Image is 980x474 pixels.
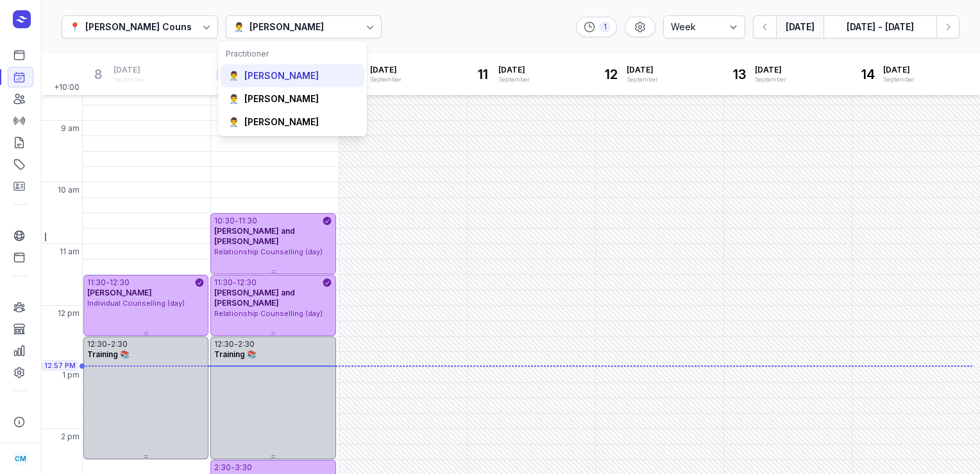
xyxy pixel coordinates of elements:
span: [PERSON_NAME] [87,288,152,297]
div: [PERSON_NAME] Counselling [85,19,217,35]
div: [PERSON_NAME] [244,69,319,82]
div: 2:30 [214,462,231,473]
div: - [235,216,239,226]
span: [DATE] [114,65,145,75]
div: 13 [729,64,750,85]
div: Practitioner [226,49,359,59]
div: 8 [88,64,108,85]
span: 1 pm [62,370,80,380]
div: 12:30 [214,339,234,349]
div: 11 [473,64,493,85]
span: 12 pm [58,308,80,319]
span: Training 📚 [87,349,130,359]
div: September [883,75,915,84]
div: 3:30 [235,462,252,473]
div: September [498,75,530,84]
div: 12 [601,64,621,85]
div: [PERSON_NAME] [249,19,324,35]
div: September [627,75,658,84]
div: September [370,75,401,84]
div: [PERSON_NAME] [244,92,319,105]
span: [DATE] [755,65,786,75]
div: [PERSON_NAME] [244,116,319,128]
div: 10:30 [214,216,235,226]
span: Individual Counselling (day) [87,299,185,308]
div: - [231,462,235,473]
span: [DATE] [627,65,658,75]
span: Relationship Counselling (day) [214,247,323,256]
div: - [234,339,238,349]
div: 11:30 [239,216,257,226]
div: 9 [216,64,237,85]
div: 14 [857,64,878,85]
button: [DATE] - [DATE] [824,15,936,39]
span: 11 am [60,247,80,257]
span: +10:00 [54,82,82,95]
span: [DATE] [370,65,401,75]
div: September [755,75,786,84]
div: 👨‍⚕️ [233,19,244,35]
span: [PERSON_NAME] and [PERSON_NAME] [214,226,295,246]
span: 12:57 PM [44,360,76,371]
span: [DATE] [883,65,915,75]
span: CM [15,451,26,466]
div: September [114,75,145,84]
div: 1 [600,22,610,32]
span: 9 am [61,123,80,134]
div: 11:30 [214,277,233,288]
div: 11:30 [87,277,106,288]
span: Relationship Counselling (day) [214,309,323,318]
div: - [107,339,111,349]
button: [DATE] [776,15,824,39]
span: [DATE] [498,65,530,75]
div: 👨‍⚕️ [228,116,239,128]
span: 2 pm [61,432,80,442]
span: [PERSON_NAME] and [PERSON_NAME] [214,288,295,308]
div: 👨‍⚕️ [228,69,239,82]
div: 2:30 [238,339,255,349]
div: - [233,277,237,288]
div: 👨‍⚕️ [228,92,239,105]
div: 📍 [69,19,80,35]
div: - [106,277,110,288]
span: Training 📚 [214,349,257,359]
div: 12:30 [237,277,257,288]
div: 2:30 [111,339,128,349]
div: 12:30 [110,277,130,288]
div: 12:30 [87,339,107,349]
span: 10 am [58,185,80,195]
